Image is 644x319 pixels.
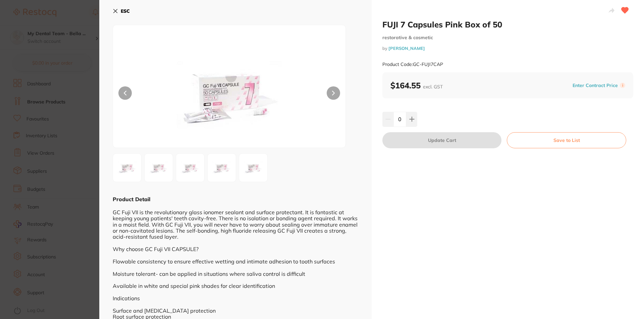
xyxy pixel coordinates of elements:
[147,156,171,180] img: Q0FQXzIuanBn
[382,132,501,148] button: Update Cart
[382,35,633,41] small: restorative & cosmetic
[178,156,202,180] img: Q0FQXzMuanBn
[620,83,625,88] label: i
[382,19,633,29] h2: FUJI 7 Capsules Pink Box of 50
[121,8,130,14] b: ESC
[210,156,234,180] img: Q0FQXzQuanBn
[160,42,299,148] img: Q0FQLmpwZw
[388,46,425,51] a: [PERSON_NAME]
[571,82,620,89] button: Enter Contract Price
[113,5,130,17] button: ESC
[113,196,150,203] b: Product Detail
[382,62,443,67] small: Product Code: GC-FUJI7CAP
[382,46,633,51] small: by
[390,80,443,90] b: $164.55
[241,156,265,180] img: Q0FQXzUuanBn
[423,84,443,90] span: excl. GST
[507,132,626,148] button: Save to List
[115,156,139,180] img: Q0FQLmpwZw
